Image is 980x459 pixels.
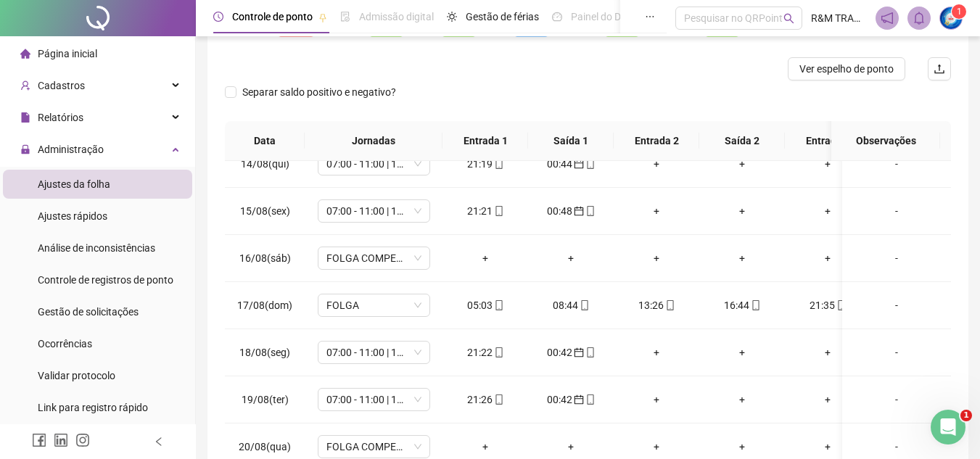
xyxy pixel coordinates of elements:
[232,11,313,22] span: Controle de ponto
[711,297,773,313] div: 16:44
[447,12,457,22] span: sun
[625,392,688,408] div: +
[38,80,85,91] span: Cadastros
[38,178,110,190] span: Ajustes da folha
[326,389,421,410] span: 07:00 - 11:00 | 12:30 - 16:20
[38,210,107,222] span: Ajustes rápidos
[785,121,870,161] th: Entrada 3
[625,156,688,172] div: +
[854,297,939,313] div: -
[796,250,859,266] div: +
[454,156,516,172] div: 21:19
[359,11,434,22] span: Admissão digital
[493,394,504,405] span: mobile
[571,11,627,22] span: Painel do DP
[711,392,773,408] div: +
[493,347,504,357] span: mobile
[931,410,965,444] iframe: Intercom live chat
[326,247,421,269] span: FOLGA COMPENSATÓRIA
[239,441,291,452] span: 20/08(qua)
[796,392,859,408] div: +
[699,121,785,161] th: Saída 2
[154,437,164,447] span: left
[340,12,350,22] span: file-done
[854,250,939,266] div: -
[552,12,562,22] span: dashboard
[584,159,596,169] span: mobile
[225,121,305,161] th: Data
[645,12,655,22] span: ellipsis
[20,144,30,154] span: lock
[38,402,148,413] span: Link para registro rápido
[625,250,688,266] div: +
[540,203,602,219] div: 00:48
[454,203,516,219] div: 21:21
[20,112,30,123] span: file
[572,394,584,405] span: calendar
[854,392,939,408] div: -
[940,7,962,29] img: 78812
[326,294,421,316] span: FOLGA
[38,112,83,123] span: Relatórios
[454,344,516,360] div: 21:22
[54,433,68,447] span: linkedin
[38,306,139,318] span: Gestão de solicitações
[625,439,688,455] div: +
[38,338,92,350] span: Ocorrências
[614,121,699,161] th: Entrada 2
[854,344,939,360] div: -
[711,156,773,172] div: +
[854,203,939,219] div: -
[749,300,761,310] span: mobile
[241,158,289,170] span: 14/08(qui)
[831,121,940,161] th: Observações
[854,156,939,172] div: -
[493,300,504,310] span: mobile
[454,250,516,266] div: +
[240,205,290,217] span: 15/08(sex)
[843,133,928,149] span: Observações
[796,344,859,360] div: +
[854,439,939,455] div: -
[318,13,327,22] span: pushpin
[326,342,421,363] span: 07:00 - 11:00 | 12:30 - 16:20
[326,153,421,175] span: 07:00 - 11:00 | 12:30 - 16:20
[38,144,104,155] span: Administração
[796,203,859,219] div: +
[242,394,289,405] span: 19/08(ter)
[38,274,173,286] span: Controle de registros de ponto
[466,11,539,22] span: Gestão de férias
[38,242,155,254] span: Análise de inconsistências
[454,392,516,408] div: 21:26
[20,80,30,91] span: user-add
[239,347,290,358] span: 18/08(seg)
[38,370,115,381] span: Validar protocolo
[796,297,859,313] div: 21:35
[934,63,945,75] span: upload
[960,410,972,421] span: 1
[528,121,614,161] th: Saída 1
[454,297,516,313] div: 05:03
[326,436,421,458] span: FOLGA COMPENSATÓRIA
[237,299,292,311] span: 17/08(dom)
[454,439,516,455] div: +
[788,57,905,80] button: Ver espelho de ponto
[572,206,584,216] span: calendar
[20,49,30,59] span: home
[584,347,596,357] span: mobile
[625,203,688,219] div: +
[540,439,602,455] div: +
[783,13,794,24] span: search
[811,10,867,26] span: R&M TRANSPORTES
[572,347,584,357] span: calendar
[835,300,847,310] span: mobile
[711,439,773,455] div: +
[799,61,894,77] span: Ver espelho de ponto
[711,344,773,360] div: +
[711,250,773,266] div: +
[625,344,688,360] div: +
[75,433,90,447] span: instagram
[913,12,926,25] span: bell
[957,7,962,17] span: 1
[578,300,590,310] span: mobile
